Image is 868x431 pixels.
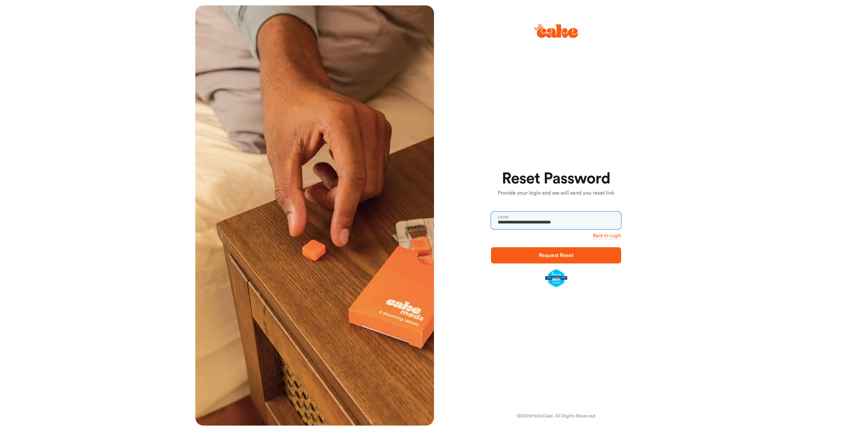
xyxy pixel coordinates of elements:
[491,189,621,197] p: Provide your login and we will send you reset link
[545,269,567,288] img: legit-script-certified.png
[491,247,621,263] button: Request Reset
[491,171,621,187] h1: Reset Password
[517,413,595,419] div: © 2025 HelloCake. All Rights Reserved
[539,253,574,258] span: Request Reset
[593,232,621,239] a: Back to Login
